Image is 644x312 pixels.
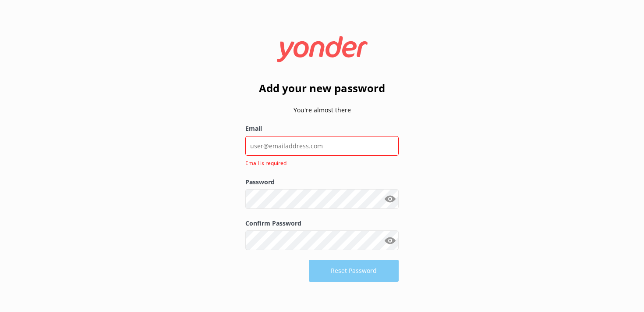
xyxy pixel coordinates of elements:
[245,105,399,115] p: You're almost there
[245,159,393,167] span: Email is required
[245,124,399,133] label: Email
[245,80,399,97] h2: Add your new password
[245,136,399,156] input: user@emailaddress.com
[245,219,399,228] label: Confirm Password
[381,190,399,208] button: Show password
[245,177,399,187] label: Password
[381,232,399,249] button: Show password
